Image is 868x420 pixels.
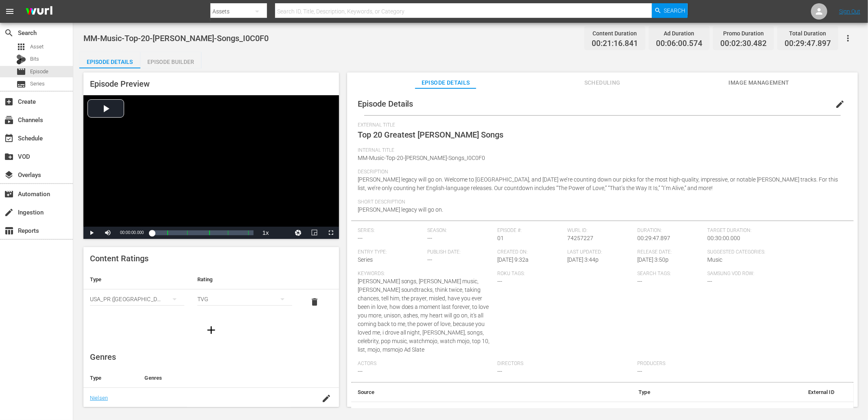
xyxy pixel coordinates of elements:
[358,155,485,161] span: MM-Music-Top-20-[PERSON_NAME]-Songs_I0C0F0
[830,94,850,114] button: edit
[497,271,633,277] span: Roku Tags:
[358,271,494,277] span: Keywords:
[4,170,14,180] span: Overlays
[16,67,26,77] span: Episode
[90,395,108,401] a: Nielsen
[707,249,843,256] span: Suggested Categories:
[567,256,599,263] span: [DATE] 3:44p
[707,235,740,241] span: 00:30:00.000
[707,278,712,284] span: ---
[637,361,773,367] span: Producers
[358,227,424,234] span: Series:
[358,278,490,353] span: [PERSON_NAME] songs, [PERSON_NAME] music, [PERSON_NAME] soundtracks, think twice, taking chances,...
[707,271,773,277] span: Samsung VOD Row:
[83,33,269,43] span: MM-Music-Top-20-[PERSON_NAME]-Songs_I0C0F0
[427,235,432,241] span: ---
[720,39,767,48] span: 00:02:30.482
[637,271,703,277] span: Search Tags:
[707,227,843,234] span: Target Duration:
[358,256,373,263] span: Series
[497,368,502,374] span: ---
[540,383,657,402] th: Type
[30,80,45,88] span: Series
[83,368,138,388] th: Type
[152,230,253,235] div: Progress Bar
[4,226,14,236] span: Reports
[79,52,140,72] div: Episode Details
[16,42,26,52] span: Asset
[637,278,642,284] span: ---
[4,189,14,199] span: Automation
[138,368,312,388] th: Genres
[197,288,292,311] div: TVG
[567,235,593,241] span: 74257227
[497,278,502,284] span: ---
[567,249,633,256] span: Last Updated:
[592,39,638,48] span: 00:21:16.841
[652,3,688,18] button: Search
[358,368,363,374] span: ---
[637,235,670,241] span: 00:29:47.897
[637,368,642,374] span: ---
[358,122,843,129] span: External Title
[30,68,48,76] span: Episode
[290,227,306,239] button: Jump To Time
[497,256,529,263] span: [DATE] 9:32a
[427,249,493,256] span: Publish Date:
[358,199,843,206] span: Short Description
[728,78,789,88] span: Image Management
[258,227,274,239] button: Playback Rate
[358,99,413,109] span: Episode Details
[83,227,100,239] button: Play
[191,270,298,289] th: Rating
[835,99,845,109] span: edit
[358,176,838,191] span: [PERSON_NAME] legacy will go on. Welcome to [GEOGRAPHIC_DATA], and [DATE] we’re counting down our...
[30,43,44,51] span: Asset
[592,28,638,39] div: Content Duration
[358,130,504,140] span: Top 20 Greatest [PERSON_NAME] Songs
[140,52,201,68] button: Episode Builder
[358,147,843,154] span: Internal Title
[497,227,563,234] span: Episode #:
[785,39,831,48] span: 00:29:47.897
[664,3,686,18] span: Search
[358,169,843,175] span: Description
[572,78,633,88] span: Scheduling
[310,297,320,307] span: delete
[30,55,39,63] span: Bits
[637,227,703,234] span: Duration:
[305,292,325,312] button: delete
[567,227,633,234] span: Wurl ID:
[637,256,669,263] span: [DATE] 3:50p
[90,352,116,362] span: Genres
[785,28,831,39] div: Total Duration
[358,206,444,213] span: [PERSON_NAME] legacy will go on.
[323,227,339,239] button: Fullscreen
[4,133,14,143] span: Schedule
[83,270,339,315] table: simple table
[90,79,150,89] span: Episode Preview
[351,383,540,402] th: Source
[358,361,494,367] span: Actors
[100,227,116,239] button: Mute
[4,28,14,38] span: Search
[16,55,26,64] div: Bits
[79,52,140,68] button: Episode Details
[427,227,493,234] span: Season:
[427,256,432,263] span: ---
[306,227,323,239] button: Picture-in-Picture
[720,28,767,39] div: Promo Duration
[637,249,703,256] span: Release Date:
[90,288,184,311] div: USA_PR ([GEOGRAPHIC_DATA] ([GEOGRAPHIC_DATA]))
[140,52,201,72] div: Episode Builder
[83,95,339,239] div: Video Player
[4,97,14,107] span: Create
[497,249,563,256] span: Created On:
[20,2,59,21] img: ans4CAIJ8jUAAAAAAAAAAAAAAAAAAAAAAAAgQb4GAAAAAAAAAAAAAAAAAAAAAAAAJMjXAAAAAAAAAAAAAAAAAAAAAAAAgAT5G...
[497,361,633,367] span: Directors
[415,78,476,88] span: Episode Details
[707,256,722,263] span: Music
[4,115,14,125] span: Channels
[16,79,26,89] span: Series
[358,235,363,241] span: ---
